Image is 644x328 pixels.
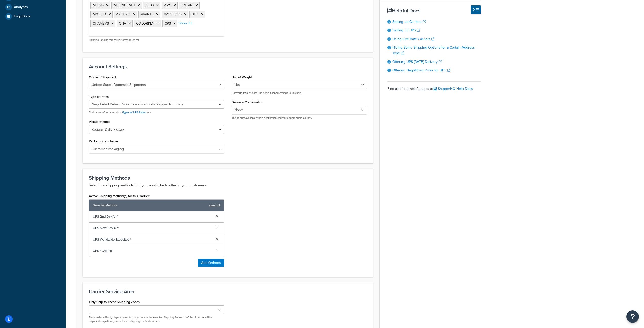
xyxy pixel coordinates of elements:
[93,202,207,209] span: Selected Methods
[232,100,263,104] label: Delivery Confirmation
[4,3,62,12] a: Analytics
[141,12,154,17] span: AVANTE
[89,139,118,143] label: Packaging container
[89,289,367,294] h3: Carrier Service Area
[232,116,367,120] p: This is only available when destination country equals origin country
[89,182,367,188] p: Select the shipping methods that you would like to offer to your customers.
[14,5,28,9] span: Analytics
[93,236,212,243] span: UPS Worldwide Expedited®
[119,21,126,26] span: CHV
[93,247,212,254] span: UPS® Ground
[89,38,224,42] p: Shipping Origins this carrier gives rates for
[89,316,224,323] p: This carrier will only display rates for customers in the selected Shipping Zones. If left blank,...
[471,5,481,14] button: Hide Help Docs
[93,213,212,220] span: UPS 2nd Day Air®
[165,21,171,26] span: CPS
[392,45,475,56] a: Hiding Some Shipping Options for a Certain Address Type
[116,12,131,17] span: ARTURIA
[192,12,198,17] span: BLIZ
[392,19,426,24] a: Setting up Carriers
[392,28,420,33] a: Setting up UPS
[89,111,224,114] p: Find more information about here.
[89,75,116,79] label: Origin of Shipment
[93,21,109,26] span: CHAMSYS
[145,3,154,8] span: ALTO
[89,120,111,124] label: Pickup method
[209,202,220,209] a: clear all
[93,225,212,232] span: UPS Next Day Air®
[232,91,367,95] p: Converts from weight unit set in Global Settings to this unit
[123,110,146,114] a: Types of UPS Rates
[164,3,171,8] span: AMS
[392,68,450,73] a: Offering Negotiated Rates for UPS
[89,64,367,69] h3: Account Settings
[89,175,367,181] h3: Shipping Methods
[387,81,481,93] div: Find all of our helpful docs at:
[89,95,109,99] label: Type of Rates
[392,36,434,42] a: Using Live Rate Carriers
[136,21,154,26] span: COLORKEY
[198,259,224,267] button: AddMethods
[93,12,106,17] span: APOLLO
[93,3,104,8] span: ALESIS
[89,194,150,198] label: Active Shipping Method(s) for this Carrier
[89,300,140,304] label: Only Ship to These Shipping Zones
[232,75,252,79] label: Unit of Weight
[392,59,442,64] a: Offering UPS [DATE] Delivery
[164,12,182,17] span: BASSBOSS
[626,310,639,323] button: Open Resource Center
[387,8,481,13] h3: Helpful Docs
[179,21,194,26] a: Show All...
[434,86,473,92] a: ShipperHQ Help Docs
[181,3,193,8] span: ANTARI
[114,3,135,8] span: ALLENHEATH
[14,14,30,19] span: Help Docs
[4,12,62,21] a: Help Docs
